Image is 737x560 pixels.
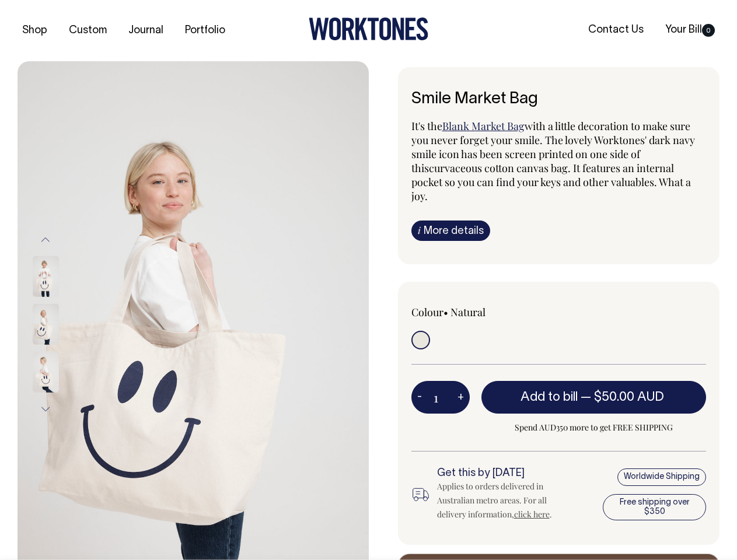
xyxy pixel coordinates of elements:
label: Natural [450,305,485,319]
a: Shop [18,21,52,40]
a: Your Bill0 [661,20,719,40]
a: Blank Market Bag [442,119,525,133]
button: - [411,386,428,409]
div: Applies to orders delivered in Australian metro areas. For all delivery information, . [437,480,572,521]
span: i [418,224,421,236]
a: Contact Us [584,20,648,40]
span: 0 [702,24,715,37]
span: — [581,391,667,403]
p: It's the with a little decoration to make sure you never forget your smile. The lovely Worktones'... [411,119,707,203]
button: Previous [37,226,54,253]
span: Add to bill [521,391,578,403]
span: • [443,305,448,319]
a: iMore details [411,220,490,241]
img: Smile Market Bag [33,304,59,345]
h6: Get this by [DATE] [437,468,572,480]
button: Add to bill —$50.00 AUD [481,381,707,414]
span: Spend AUD350 more to get FREE SHIPPING [481,421,707,435]
h6: Smile Market Bag [411,90,707,108]
img: Smile Market Bag [33,352,59,393]
a: Portfolio [180,21,230,40]
img: Smile Market Bag [33,256,59,297]
div: Colour [411,305,529,319]
span: $50.00 AUD [594,391,664,403]
a: Journal [124,21,168,40]
button: + [452,386,470,409]
a: click here [514,509,550,520]
a: Custom [64,21,111,40]
button: Next [37,396,54,422]
span: curvaceous cotton canvas bag. It features an internal pocket so you can find your keys and other ... [411,161,691,203]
